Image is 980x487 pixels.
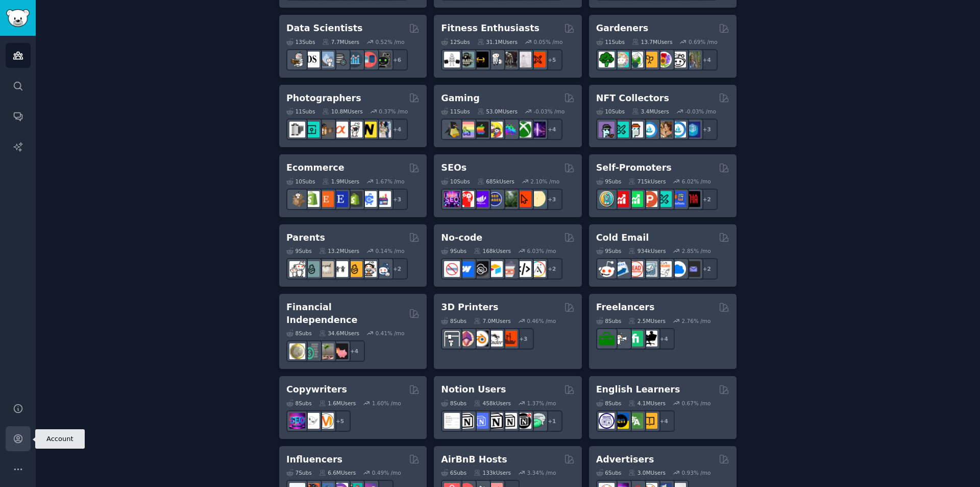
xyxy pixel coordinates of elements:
img: nocode [444,261,460,277]
img: EmailOutreach [684,261,700,277]
div: 8 Sub s [286,400,312,407]
img: Freelancers [642,331,657,346]
img: FixMyPrint [501,331,517,346]
div: 3.0M Users [628,469,666,476]
img: OpenSeaNFT [642,122,657,137]
img: NFTExchange [599,122,615,137]
img: beyondthebump [318,261,334,277]
img: Adalo [530,261,546,277]
div: 2.10 % /mo [530,178,559,185]
div: + 4 [386,119,408,140]
img: 3Dprinting [444,331,460,346]
img: GYM [444,52,460,67]
div: 2.76 % /mo [682,317,711,324]
div: + 4 [344,340,365,362]
div: 6.6M Users [319,469,356,476]
div: 685k Users [477,178,514,185]
img: CozyGamers [458,122,474,137]
img: SonyAlpha [332,122,348,137]
div: 3.4M Users [632,108,669,115]
div: 12 Sub s [441,38,470,45]
img: TestMyApp [684,191,700,207]
img: freelance_forhire [613,331,629,346]
div: 10 Sub s [441,178,470,185]
img: EnglishLearning [613,413,629,429]
div: 0.14 % /mo [376,247,405,254]
img: AppIdeas [599,191,615,207]
img: XboxGamers [516,122,531,137]
img: WeddingPhotography [375,122,391,137]
img: datascience [304,52,320,67]
h2: English Learners [596,383,680,396]
div: + 4 [696,49,718,71]
img: LearnEnglishOnReddit [642,413,657,429]
img: UrbanGardening [670,52,686,67]
img: NotionGeeks [487,413,503,429]
div: 6.02 % /mo [682,178,711,185]
img: EtsySellers [332,191,348,207]
img: GoogleSearchConsole [516,191,531,207]
img: TwitchStreaming [530,122,546,137]
h2: Gaming [441,92,479,105]
div: 0.69 % /mo [689,38,718,45]
h2: Copywriters [286,383,347,396]
img: dataengineering [332,52,348,67]
img: FinancialPlanning [304,343,320,359]
img: languagelearning [599,413,615,429]
img: fitness30plus [501,52,517,67]
img: BestNotionTemplates [516,413,531,429]
div: 13.7M Users [632,38,672,45]
img: SavageGarden [627,52,643,67]
img: 3Dmodeling [458,331,474,346]
img: NFTmarket [627,122,643,137]
img: AnalogCommunity [318,122,334,137]
div: + 2 [696,189,718,210]
div: 11 Sub s [596,38,625,45]
div: + 4 [653,328,675,350]
img: physicaltherapy [516,52,531,67]
div: 0.41 % /mo [376,330,405,337]
img: b2b_sales [656,261,672,277]
div: 3.34 % /mo [527,469,556,476]
h2: Notion Users [441,383,506,396]
img: workout [473,52,488,67]
img: Parents [375,261,391,277]
img: SEO_Digital_Marketing [444,191,460,207]
div: 9 Sub s [596,247,622,254]
img: ProductHunters [642,191,657,207]
img: language_exchange [627,413,643,429]
img: NewParents [347,261,362,277]
div: 6 Sub s [596,469,622,476]
div: 8 Sub s [596,317,622,324]
img: notioncreations [458,413,474,429]
img: AskNotion [501,413,517,429]
div: 9 Sub s [441,247,467,254]
div: 4.1M Users [628,400,666,407]
h2: Self-Promoters [596,161,672,174]
img: flowers [656,52,672,67]
div: 53.0M Users [477,108,518,115]
img: MachineLearning [289,52,305,67]
div: + 4 [541,119,562,140]
img: TechSEO [458,191,474,207]
div: 1.37 % /mo [527,400,556,407]
img: UKPersonalFinance [289,343,305,359]
img: SingleParents [304,261,320,277]
div: 6 Sub s [441,469,467,476]
img: GamerPals [487,122,503,137]
img: FreeNotionTemplates [473,413,488,429]
div: + 3 [386,189,408,210]
div: 31.1M Users [477,38,518,45]
h2: Influencers [286,453,342,466]
img: Etsy [318,191,334,207]
div: + 1 [541,410,562,432]
div: 13.2M Users [319,247,359,254]
div: + 2 [386,258,408,280]
div: 7.0M Users [474,317,511,324]
div: 2.5M Users [628,317,666,324]
img: CryptoArt [656,122,672,137]
img: selfpromotion [627,191,643,207]
img: KeepWriting [304,413,320,429]
div: 11 Sub s [286,108,315,115]
div: 458k Users [474,400,511,407]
